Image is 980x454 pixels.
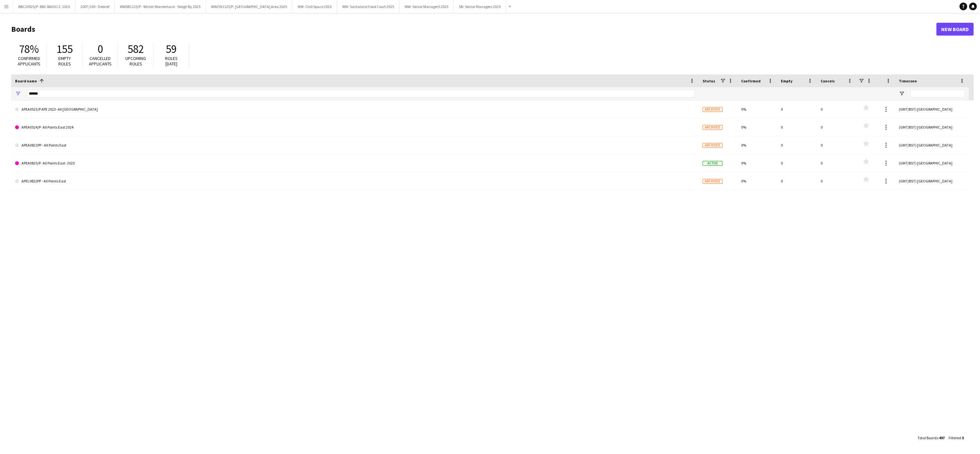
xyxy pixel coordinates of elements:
[737,154,777,172] div: 0%
[737,136,777,154] div: 0%
[741,79,761,83] span: Confirmed
[737,172,777,190] div: 0%
[18,55,40,67] span: Confirmed applicants
[75,0,115,13] button: 2007/100 - Debrief
[15,154,695,172] a: APEA0825/P- All Points East- 2025
[19,42,39,56] span: 78%
[777,136,817,154] div: 0
[337,0,400,13] button: WW- Santaland Food Court 2025
[128,42,144,56] span: 582
[895,136,969,154] div: (GMT/BST) [GEOGRAPHIC_DATA]
[917,435,938,440] span: Total Boards
[777,154,817,172] div: 0
[703,161,722,166] span: Active
[166,42,177,56] span: 59
[895,154,969,172] div: (GMT/BST) [GEOGRAPHIC_DATA]
[917,432,945,444] div: :
[777,118,817,136] div: 0
[454,0,506,13] button: SB- Senior Managers 2025
[817,154,857,172] div: 0
[292,0,337,13] button: WW- Chill Space 2025
[781,79,792,83] span: Empty
[703,125,722,130] span: Archived
[777,100,817,118] div: 0
[13,0,75,13] button: BBC20925/P- BBC RADIO 2- 2025
[89,55,112,67] span: Cancelled applicants
[165,55,178,67] span: Roles [DATE]
[11,24,936,34] h1: Boards
[703,79,715,83] span: Status
[910,90,965,97] input: Timezone Filter Input
[400,0,454,13] button: WW- Senior ManagerS 2025
[949,435,961,440] span: Filtered
[27,90,695,97] input: Board name Filter Input
[15,172,695,190] a: APEL0822PP - All Points East
[58,55,71,67] span: Empty roles
[15,91,21,97] button: Open Filter Menu
[97,42,103,56] span: 0
[899,91,905,97] button: Open Filter Menu
[703,107,722,112] span: Archived
[737,118,777,136] div: 0%
[936,23,974,36] a: New Board
[703,143,722,148] span: Archived
[895,118,969,136] div: (GMT/BST) [GEOGRAPHIC_DATA]
[15,100,695,118] a: APEA0523/P APE 2023- All [GEOGRAPHIC_DATA]
[821,79,835,83] span: Cancels
[817,136,857,154] div: 0
[962,435,964,440] span: 5
[949,432,964,444] div: :
[115,0,206,13] button: WWSB1125/P - Winter Wonderland - Sleigh By 2025
[56,42,73,56] span: 155
[125,55,146,67] span: Upcoming roles
[737,100,777,118] div: 0%
[15,79,37,83] span: Board name
[817,172,857,190] div: 0
[895,172,969,190] div: (GMT/BST) [GEOGRAPHIC_DATA]
[206,0,292,13] button: WWON1125/P- [GEOGRAPHIC_DATA] Area 2025
[703,179,722,184] span: Archived
[899,79,917,83] span: Timezone
[777,172,817,190] div: 0
[895,100,969,118] div: (GMT/BST) [GEOGRAPHIC_DATA]
[817,118,857,136] div: 0
[817,100,857,118] div: 0
[939,435,945,440] span: 497
[15,118,695,136] a: APEA0524/P- All Points East 2024
[15,136,695,154] a: APEA0821PP - All Points East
